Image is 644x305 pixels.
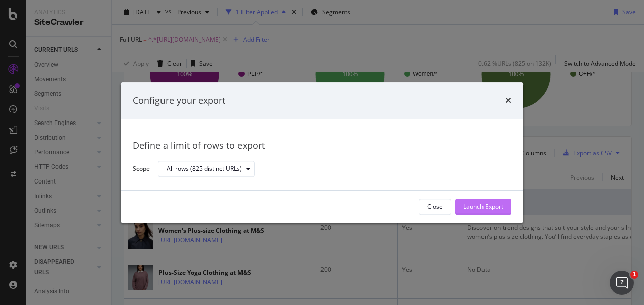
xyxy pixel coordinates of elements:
div: Configure your export [133,94,225,107]
label: Scope [133,164,150,175]
span: 1 [630,271,638,279]
div: Close [427,203,443,211]
button: Launch Export [455,199,511,215]
button: Close [419,199,451,215]
div: All rows (825 distinct URLs) [167,166,242,172]
div: Define a limit of rows to export [133,140,511,153]
div: modal [121,82,523,223]
iframe: Intercom live chat [610,271,634,295]
div: Launch Export [463,203,503,211]
button: All rows (825 distinct URLs) [158,161,255,177]
div: times [505,94,511,107]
